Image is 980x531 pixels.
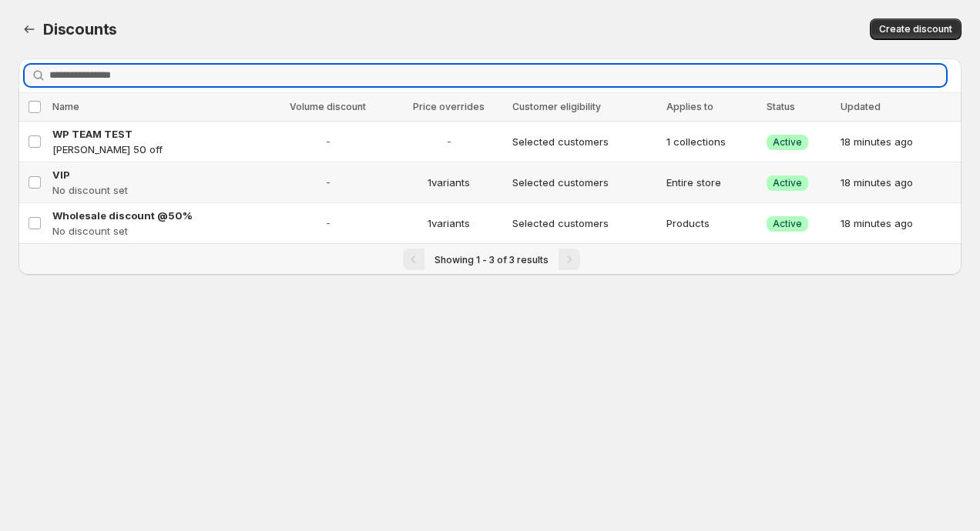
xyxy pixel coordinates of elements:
span: Applies to [666,101,713,112]
span: Price overrides [413,101,485,112]
span: VIP [52,169,70,181]
span: Create discount [879,23,952,35]
span: 1 variants [394,175,503,190]
span: Wholesale discount @50% [52,209,193,222]
td: Selected customers [508,162,662,203]
nav: Pagination [18,243,962,275]
span: Discounts [43,20,117,38]
span: - [270,134,386,149]
span: - [270,215,386,231]
p: No discount set [52,223,261,239]
span: - [394,134,503,149]
span: Active [773,218,802,230]
span: Active [773,177,802,189]
span: Volume discount [290,101,366,112]
p: [PERSON_NAME] 50 off [52,142,261,157]
a: VIP [52,167,261,182]
td: Entire store [662,162,762,203]
td: 18 minutes ago [836,162,962,203]
button: Back to dashboard [18,18,40,40]
span: 1 variants [394,215,503,231]
span: Status [767,101,795,112]
span: Showing 1 - 3 of 3 results [435,254,549,265]
span: Updated [841,101,881,112]
span: - [270,175,386,190]
td: Products [662,203,762,244]
span: Active [773,136,802,149]
span: WP TEAM TEST [52,128,133,140]
a: Wholesale discount @50% [52,208,261,223]
span: Name [52,101,79,112]
td: Selected customers [508,122,662,162]
p: No discount set [52,182,261,198]
td: 1 collections [662,122,762,162]
td: 18 minutes ago [836,203,962,244]
td: 18 minutes ago [836,122,962,162]
button: Create discount [870,18,962,40]
a: WP TEAM TEST [52,126,261,142]
span: Customer eligibility [512,101,601,112]
td: Selected customers [508,203,662,244]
